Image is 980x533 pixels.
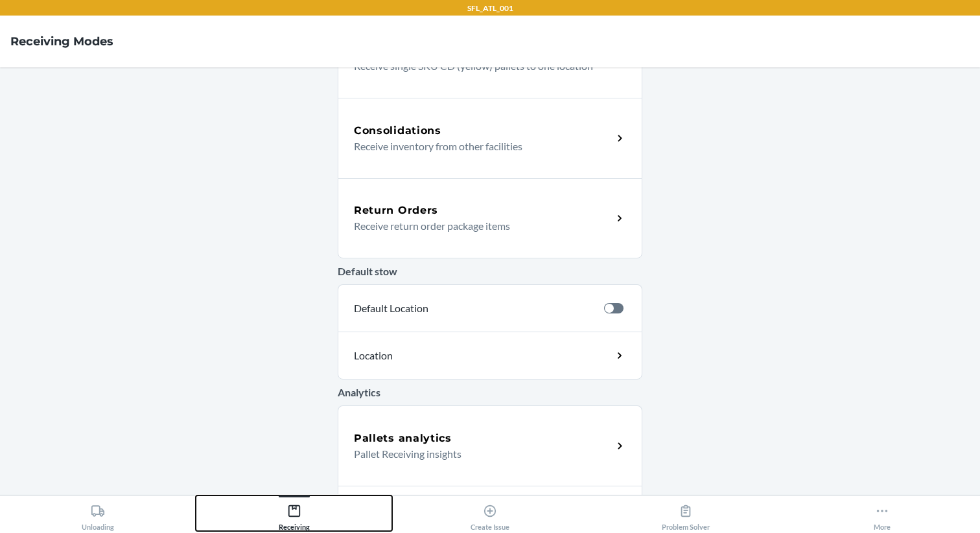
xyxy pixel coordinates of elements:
[354,218,602,234] p: Receive return order package items
[354,431,452,446] h5: Pallets analytics
[338,98,642,178] a: ConsolidationsReceive inventory from other facilities
[196,495,391,531] button: Receiving
[874,499,891,531] div: More
[338,405,642,486] a: Pallets analyticsPallet Receiving insights
[338,332,642,380] a: Location
[354,203,438,218] h5: Return Orders
[784,495,980,531] button: More
[467,3,513,14] p: SFL_ATL_001
[354,301,594,316] p: Default Location
[82,499,114,531] div: Unloading
[338,385,642,400] p: Analytics
[354,139,602,154] p: Receive inventory from other facilities
[338,264,642,279] p: Default stow
[662,499,710,531] div: Problem Solver
[279,499,310,531] div: Receiving
[338,178,642,258] a: Return OrdersReceive return order package items
[588,495,784,531] button: Problem Solver
[471,499,509,531] div: Create Issue
[354,123,441,139] h5: Consolidations
[10,33,113,50] h4: Receiving Modes
[354,348,507,363] p: Location
[354,446,602,462] p: Pallet Receiving insights
[392,495,588,531] button: Create Issue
